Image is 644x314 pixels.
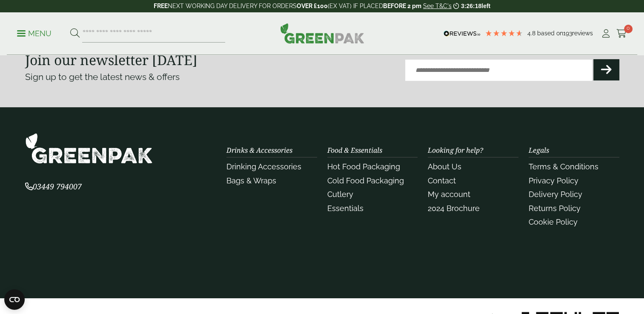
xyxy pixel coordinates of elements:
i: Cart [616,29,627,38]
a: See T&C's [423,3,452,9]
strong: OVER £100 [297,3,328,9]
img: REVIEWS.io [444,31,481,37]
a: Cookie Policy [529,217,578,226]
a: My account [428,190,470,199]
a: Menu [17,29,52,37]
a: 0 [616,27,627,40]
span: 4.8 [527,30,537,37]
a: 03449 794007 [25,183,82,191]
a: Contact [428,176,456,185]
a: 2024 Brochure [428,204,480,213]
p: Menu [17,29,52,39]
span: 0 [624,25,633,33]
strong: BEFORE 2 pm [383,3,421,9]
a: Bags & Wraps [226,176,276,185]
a: Delivery Policy [529,190,582,199]
strong: FREE [154,3,168,9]
a: About Us [428,162,461,171]
i: My Account [601,29,611,38]
a: Essentials [327,204,364,213]
a: Privacy Policy [529,176,578,185]
a: Returns Policy [529,204,581,213]
span: left [481,3,490,9]
div: 4.8 Stars [485,29,523,37]
a: Terms & Conditions [529,162,598,171]
img: GreenPak Supplies [25,133,153,164]
p: Sign up to get the latest news & offers [25,70,292,84]
a: Cold Food Packaging [327,176,404,185]
a: Cutlery [327,190,353,199]
img: GreenPak Supplies [280,23,364,43]
strong: Join our newsletter [DATE] [25,51,197,69]
span: 03449 794007 [25,181,82,191]
span: reviews [572,30,593,37]
button: Open CMP widget [4,289,25,310]
a: Drinking Accessories [226,162,301,171]
a: Hot Food Packaging [327,162,400,171]
span: 3:26:18 [461,3,481,9]
span: Based on [537,30,563,37]
span: 193 [563,30,572,37]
